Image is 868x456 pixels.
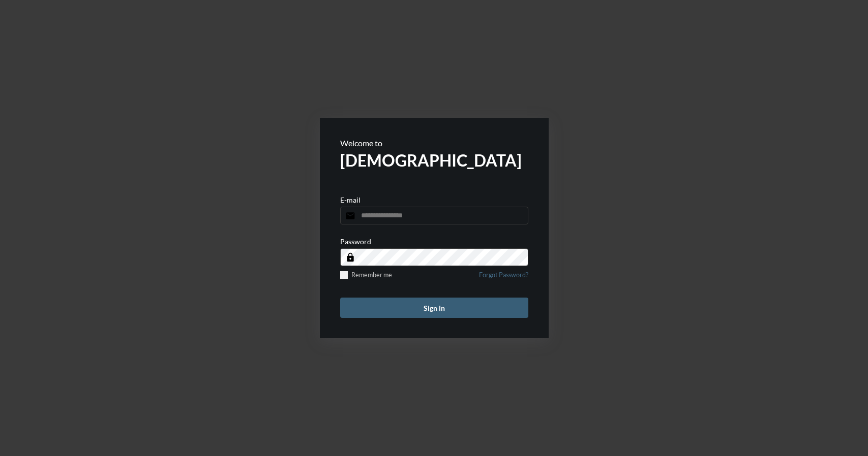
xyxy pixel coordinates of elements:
[479,271,528,285] a: Forgot Password?
[340,271,392,279] label: Remember me
[340,237,371,246] p: Password
[340,298,528,318] button: Sign in
[340,196,361,204] p: E-mail
[340,138,528,148] p: Welcome to
[340,150,528,170] h2: [DEMOGRAPHIC_DATA]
